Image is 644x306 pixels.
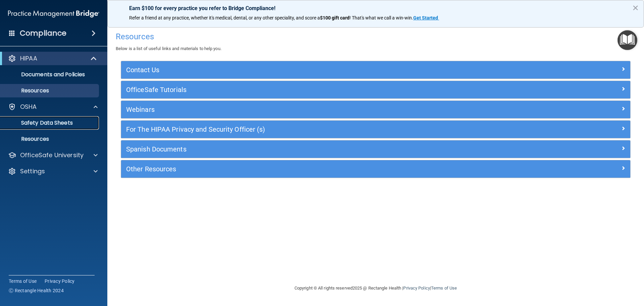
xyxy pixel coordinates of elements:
div: Copyright © All rights reserved 2025 @ Rectangle Health | | [253,277,498,299]
a: Other Resources [126,164,625,174]
a: Get Started [413,15,439,20]
a: Contact Us [126,64,625,75]
button: Close [632,2,639,13]
span: Ⓒ Rectangle Health 2024 [9,287,64,294]
h5: Webinars [126,106,498,113]
span: ! That's what we call a win-win. [350,15,413,20]
span: Below is a list of useful links and materials to help you. [116,46,221,51]
h5: Spanish Documents [126,145,498,153]
a: OSHA [8,103,98,111]
a: Privacy Policy [45,278,75,285]
a: Spanish Documents [126,144,625,155]
strong: $100 gift card [320,15,350,20]
h4: Compliance [20,29,66,38]
a: Terms of Use [9,278,37,285]
a: HIPAA [8,54,97,62]
a: Settings [8,167,98,175]
img: PMB logo [8,7,99,20]
p: Settings [20,167,45,175]
p: Resources [4,87,96,94]
h5: For The HIPAA Privacy and Security Officer (s) [126,126,498,133]
a: OfficeSafe University [8,151,98,159]
h5: Contact Us [126,66,498,74]
p: HIPAA [20,54,37,62]
strong: Get Started [413,15,438,20]
h5: OfficeSafe Tutorials [126,86,498,93]
a: Webinars [126,104,625,115]
span: Refer a friend at any practice, whether it's medical, dental, or any other speciality, and score a [129,15,320,20]
p: Documents and Policies [4,71,96,78]
a: Terms of Use [431,286,457,291]
a: For The HIPAA Privacy and Security Officer (s) [126,124,625,135]
p: Resources [4,136,96,142]
p: Safety Data Sheets [4,120,96,126]
h5: Other Resources [126,165,498,173]
iframe: Drift Widget Chat Controller [528,258,636,285]
p: OfficeSafe University [20,151,84,159]
a: OfficeSafe Tutorials [126,84,625,95]
p: Earn $100 for every practice you refer to Bridge Compliance! [129,5,622,11]
button: Open Resource Center [618,30,637,50]
p: OSHA [20,103,37,111]
h4: Resources [116,32,636,41]
a: Privacy Policy [403,286,430,291]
